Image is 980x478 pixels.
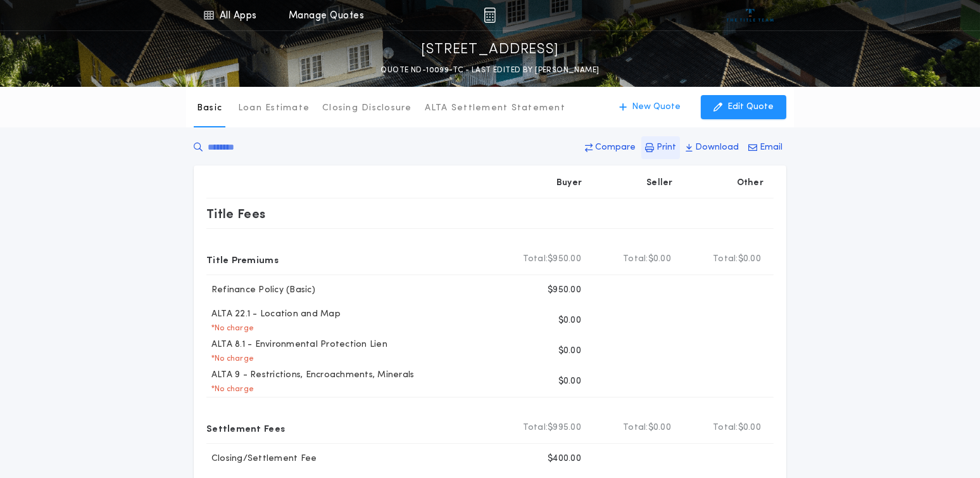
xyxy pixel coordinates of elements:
[682,136,743,159] button: Download
[206,453,317,465] p: Closing/Settlement Fee
[656,141,676,154] p: Print
[606,95,693,119] button: New Quote
[701,95,786,119] button: Edit Quote
[206,354,254,364] p: * No charge
[738,422,761,434] span: $0.00
[727,101,774,113] p: Edit Quote
[558,375,581,388] p: $0.00
[646,177,673,190] p: Seller
[623,422,648,434] b: Total:
[548,253,581,266] span: $950.00
[197,102,222,115] p: Basic
[206,418,285,438] p: Settlement Fees
[548,453,581,465] p: $400.00
[206,203,266,224] p: Title Fees
[727,9,774,22] img: vs-icon
[421,40,559,60] p: [STREET_ADDRESS]
[648,422,671,434] span: $0.00
[206,369,415,382] p: ALTA 9 - Restrictions, Encroachments, Minerals
[556,177,582,190] p: Buyer
[548,422,581,434] span: $995.00
[380,64,599,77] p: QUOTE ND-10099-TC - LAST EDITED BY [PERSON_NAME]
[558,345,581,358] p: $0.00
[623,253,648,266] b: Total:
[484,8,496,23] img: img
[523,253,548,266] b: Total:
[713,253,738,266] b: Total:
[744,136,786,159] button: Email
[238,102,310,115] p: Loan Estimate
[322,102,412,115] p: Closing Disclosure
[206,249,279,269] p: Title Premiums
[648,253,671,266] span: $0.00
[760,141,782,154] p: Email
[641,136,680,159] button: Print
[695,141,739,154] p: Download
[595,141,636,154] p: Compare
[713,422,738,434] b: Total:
[206,339,387,351] p: ALTA 8.1 - Environmental Protection Lien
[581,136,639,159] button: Compare
[523,422,548,434] b: Total:
[206,323,254,333] p: * No charge
[206,308,341,321] p: ALTA 22.1 - Location and Map
[206,384,254,394] p: * No charge
[206,284,315,297] p: Refinance Policy (Basic)
[558,314,581,327] p: $0.00
[632,101,681,113] p: New Quote
[737,177,763,190] p: Other
[548,284,581,297] p: $950.00
[425,102,565,115] p: ALTA Settlement Statement
[738,253,761,266] span: $0.00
